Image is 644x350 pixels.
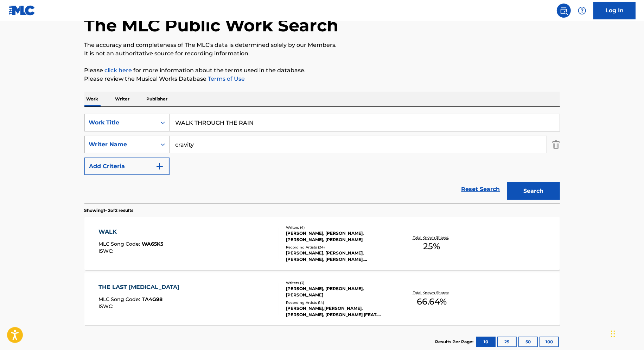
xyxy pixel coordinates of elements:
a: Public Search [557,4,571,18]
form: Search Form [84,114,560,203]
a: click here [105,67,132,74]
img: help [578,6,586,15]
div: THE LAST [MEDICAL_DATA] [98,283,183,291]
img: MLC Logo [8,5,36,16]
div: [PERSON_NAME], [PERSON_NAME], [PERSON_NAME], [PERSON_NAME], [PERSON_NAME] [286,250,392,263]
div: Writers ( 3 ) [286,280,392,285]
button: Search [507,182,560,200]
span: WA65K5 [142,241,163,247]
a: THE LAST [MEDICAL_DATA]MLC Song Code:TA4G98ISWC:Writers (3)[PERSON_NAME], [PERSON_NAME], [PERSON_... [84,272,560,325]
span: ISWC : [98,303,115,309]
div: Recording Artists ( 14 ) [286,300,392,305]
div: WALK [98,228,163,236]
button: Add Criteria [84,158,170,175]
p: Please for more information about the terms used in the database. [84,66,560,75]
a: Log In [593,2,636,19]
div: Work Title [89,118,152,127]
a: WALKMLC Song Code:WA65K5ISWC:Writers (4)[PERSON_NAME], [PERSON_NAME], [PERSON_NAME], [PERSON_NAME... [84,217,560,270]
iframe: Chat Widget [609,316,644,350]
img: 9d2ae6d4665cec9f34b9.svg [155,162,164,171]
div: Recording Artists ( 24 ) [286,245,392,250]
button: 10 [476,337,496,347]
span: TA4G98 [142,296,162,302]
p: Total Known Shares: [413,290,451,295]
p: It is not an authoritative source for recording information. [84,49,560,58]
span: MLC Song Code : [98,296,142,302]
div: Writer Name [89,140,152,149]
div: Drag [611,323,615,344]
p: Writer [113,92,132,106]
button: 100 [540,337,559,347]
span: 25 % [423,240,440,253]
div: [PERSON_NAME],[PERSON_NAME], [PERSON_NAME], [PERSON_NAME] [FEAT. [PERSON_NAME]], [PERSON_NAME], [... [286,305,392,318]
p: Total Known Shares: [413,235,451,240]
button: 25 [497,337,517,347]
div: Writers ( 4 ) [286,225,392,230]
img: Delete Criterion [552,136,560,153]
span: MLC Song Code : [98,241,142,247]
img: search [560,6,568,15]
p: Work [84,92,101,106]
div: [PERSON_NAME], [PERSON_NAME], [PERSON_NAME], [PERSON_NAME] [286,230,392,243]
p: Results Per Page: [435,339,476,345]
h1: The MLC Public Work Search [84,15,339,36]
a: Terms of Use [207,75,245,82]
a: Reset Search [458,182,504,197]
span: 66.64 % [417,295,447,308]
p: Publisher [145,92,170,106]
button: 50 [518,337,538,347]
div: [PERSON_NAME], [PERSON_NAME], [PERSON_NAME] [286,285,392,298]
span: ISWC : [98,248,115,254]
p: Please review the Musical Works Database [84,75,560,83]
div: Help [575,4,589,18]
p: The accuracy and completeness of The MLC's data is determined solely by our Members. [84,41,560,49]
p: Showing 1 - 2 of 2 results [84,207,134,214]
